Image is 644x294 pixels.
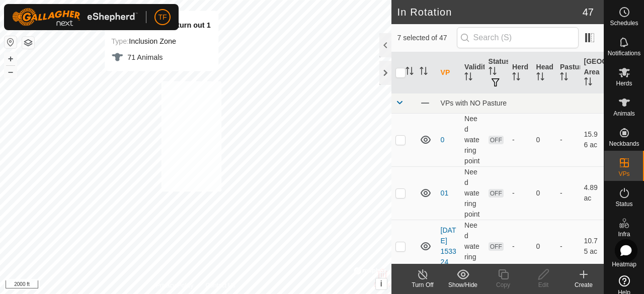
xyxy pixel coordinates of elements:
span: Neckbands [609,141,639,147]
div: Show/Hide [443,280,483,289]
p-sorticon: Activate to sort [464,74,472,82]
p-sorticon: Activate to sort [584,79,592,87]
td: 0 [532,166,556,220]
a: Privacy Policy [156,281,194,290]
span: Heatmap [612,261,636,267]
th: [GEOGRAPHIC_DATA] Area [580,52,604,93]
td: Need watering point [460,166,484,220]
td: - [556,166,580,220]
input: Search (S) [457,27,579,48]
p-sorticon: Activate to sort [560,74,568,82]
span: Notifications [608,50,640,56]
td: 0 [532,220,556,273]
div: 71 Animals [111,51,211,63]
div: - [512,188,528,199]
td: 15.96 ac [580,113,604,166]
span: i [380,279,382,288]
button: – [5,66,17,78]
p-sorticon: Activate to sort [489,68,497,76]
div: VPs with NO Pasture [441,99,600,107]
p-sorticon: Activate to sort [406,68,414,76]
span: Infra [618,231,630,237]
div: Create [563,280,604,289]
div: Inclusion Zone [111,35,211,47]
div: - [512,135,528,145]
span: OFF [489,242,504,251]
div: Copy [483,280,523,289]
button: + [5,53,17,65]
a: 01 [441,189,449,197]
p-sorticon: Activate to sort [420,68,428,76]
button: i [376,278,387,289]
th: Status [485,52,508,93]
span: Herds [616,80,632,86]
button: Reset Map [5,36,17,48]
td: Need watering point [460,220,484,273]
td: - [556,220,580,273]
label: Type: [111,37,129,45]
th: Herd [508,52,532,93]
th: Head [532,52,556,93]
p-sorticon: Activate to sort [536,74,544,82]
img: Gallagher Logo [12,8,138,26]
td: 4.89 ac [580,166,604,220]
h2: In Rotation [397,6,583,18]
span: 7 selected of 47 [397,33,457,43]
span: Animals [613,111,635,117]
span: OFF [489,136,504,144]
a: Contact Us [205,281,235,290]
a: 0 [441,136,445,144]
span: 47 [583,5,594,20]
a: [DATE] 153324 [441,226,456,266]
span: Schedules [610,20,638,26]
button: Map Layers [22,37,34,49]
td: Need watering point [460,113,484,166]
th: Validity [460,52,484,93]
span: TF [158,12,167,23]
td: 10.75 ac [580,220,604,273]
td: 0 [532,113,556,166]
p-sorticon: Activate to sort [512,74,520,82]
div: HRE Elk pond turn out 1 [111,19,211,31]
span: Status [615,201,632,207]
div: - [512,241,528,252]
td: - [556,113,580,166]
th: VP [437,52,460,93]
span: OFF [489,189,504,198]
th: Pasture [556,52,580,93]
div: Turn Off [403,280,443,289]
span: VPs [618,171,629,177]
div: Edit [523,280,563,289]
